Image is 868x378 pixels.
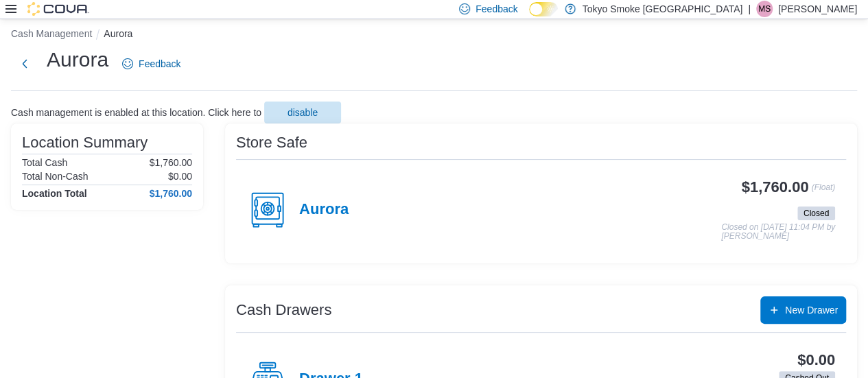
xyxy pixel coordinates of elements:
[168,171,192,182] p: $0.00
[236,134,307,151] h3: Store Safe
[721,223,835,241] p: Closed on [DATE] 11:04 PM by [PERSON_NAME]
[476,2,517,16] span: Feedback
[529,2,558,16] input: Dark Mode
[47,46,108,73] h1: Aurora
[756,1,773,17] div: Michele Singh
[797,206,835,220] span: Closed
[22,188,87,199] h4: Location Total
[150,188,192,199] h4: $1,760.00
[150,157,192,168] p: $1,760.00
[117,50,186,78] a: Feedback
[811,179,835,204] p: (Float)
[11,28,92,39] button: Cash Management
[760,296,846,324] button: New Drawer
[236,302,331,318] h3: Cash Drawers
[22,171,89,182] h6: Total Non-Cash
[785,303,838,317] span: New Drawer
[139,57,180,71] span: Feedback
[11,107,261,118] p: Cash management is enabled at this location. Click here to
[778,1,857,17] p: [PERSON_NAME]
[288,106,318,119] span: disable
[22,134,148,151] h3: Location Summary
[264,102,341,123] button: disable
[11,27,857,43] nav: An example of EuiBreadcrumbs
[22,157,67,168] h6: Total Cash
[758,1,771,17] span: MS
[748,1,751,17] p: |
[742,179,809,196] h3: $1,760.00
[27,2,89,16] img: Cova
[299,201,349,219] h4: Aurora
[804,207,829,220] span: Closed
[11,50,38,78] button: Next
[583,1,743,17] p: Tokyo Smoke [GEOGRAPHIC_DATA]
[104,28,132,39] button: Aurora
[797,352,835,368] h3: $0.00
